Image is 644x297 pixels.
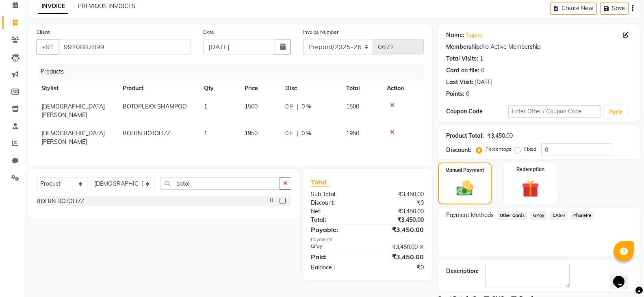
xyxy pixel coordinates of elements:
[550,2,597,15] button: Create New
[550,211,568,220] span: CASH
[297,102,298,111] span: |
[305,243,367,251] div: GPay
[604,106,627,118] button: Apply
[245,130,258,137] span: 1950
[480,54,483,63] div: 1
[341,79,382,98] th: Total
[508,105,601,118] input: Enter Offer / Coupon Code
[445,167,484,174] label: Manual Payment
[118,79,199,98] th: Product
[446,132,484,140] div: Product Total:
[123,130,170,137] span: BOITIN BOTOLIZZ
[466,31,483,39] a: Sapna
[311,236,424,243] div: Payments
[59,39,191,54] input: Search by Name/Mobile/Email/Code
[37,28,50,36] label: Client
[524,145,536,153] label: Fixed
[382,79,424,98] th: Action
[204,103,207,110] span: 1
[446,107,508,116] div: Coupon Code
[305,225,367,234] div: Payable:
[475,78,492,87] div: [DATE]
[367,225,430,234] div: ₹3,450.00
[240,79,280,98] th: Price
[446,78,473,87] div: Last Visit:
[204,130,207,137] span: 1
[41,103,105,119] span: [DEMOGRAPHIC_DATA][PERSON_NAME]
[481,66,484,75] div: 0
[367,263,430,272] div: ₹0
[446,43,632,51] div: No Active Membership
[367,252,430,262] div: ₹3,450.00
[446,31,464,39] div: Name:
[203,28,214,36] label: Date
[446,90,464,98] div: Points:
[367,207,430,216] div: ₹3,450.00
[610,264,636,289] iframe: chat widget
[446,211,494,219] span: Payment Methods
[346,130,359,137] span: 1950
[311,178,330,186] span: Total
[78,2,135,10] a: PREVIOUS INVOICES
[446,66,479,75] div: Card on file:
[446,146,471,154] div: Discount:
[305,190,367,199] div: Sub Total:
[37,79,118,98] th: Stylist
[305,252,367,262] div: Paid:
[367,190,430,199] div: ₹3,450.00
[301,102,311,111] span: 0 %
[446,54,478,63] div: Total Visits:
[446,43,481,51] div: Membership:
[297,129,298,138] span: |
[367,243,430,251] div: ₹3,450.00
[367,216,430,224] div: ₹3,450.00
[123,103,187,110] span: BOTOPLEXX SHAMPOO
[466,90,469,98] div: 0
[446,267,479,275] div: Description:
[497,211,527,220] span: Other Cards
[41,130,105,145] span: [DEMOGRAPHIC_DATA][PERSON_NAME]
[516,178,544,199] img: _gift.svg
[487,132,513,140] div: ₹3,450.00
[280,79,341,98] th: Disc
[303,28,338,36] label: Invoice Number
[285,129,293,138] span: 0 F
[305,216,367,224] div: Total:
[270,196,273,205] span: 0
[37,39,59,54] button: +91
[600,2,629,15] button: Save
[530,211,547,220] span: GPay
[486,145,512,153] label: Percentage
[516,166,544,173] label: Redemption
[37,64,430,79] div: Products
[199,79,240,98] th: Qty
[301,129,311,138] span: 0 %
[245,103,258,110] span: 1500
[305,199,367,207] div: Discount:
[367,199,430,207] div: ₹0
[160,177,280,190] input: Search or Scan
[305,207,367,216] div: Net:
[37,197,84,206] div: BOITIN BOTOLIZZ
[571,211,594,220] span: PhonePe
[346,103,359,110] span: 1500
[305,263,367,272] div: Balance :
[285,102,293,111] span: 0 F
[451,179,478,198] img: _cash.svg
